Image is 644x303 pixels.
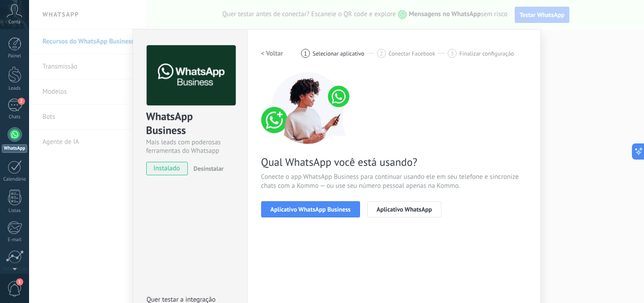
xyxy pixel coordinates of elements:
[261,155,527,169] span: Qual WhatsApp você está usando?
[8,19,21,25] span: Conta
[2,86,28,91] div: Leads
[2,53,28,59] div: Painel
[147,45,236,106] img: logo_main.png
[459,50,514,57] span: Finalizar configuração
[313,50,364,57] span: Selecionar aplicativo
[389,50,436,57] span: Conectar Facebook
[2,208,28,214] div: Listas
[304,50,307,57] span: 1
[16,278,23,286] span: 1
[18,98,25,105] span: 2
[367,201,441,217] button: Aplicativo WhatsApp
[271,206,351,212] span: Aplicativo WhatsApp Business
[2,144,27,153] div: WhatsApp
[194,164,224,173] span: Desinstalar
[261,201,360,217] button: Aplicativo WhatsApp Business
[261,49,284,58] h2: < Voltar
[147,162,187,175] span: instalado
[261,45,284,61] button: < Voltar
[2,114,28,120] div: Chats
[146,109,234,138] div: WhatsApp Business
[451,50,454,57] span: 3
[2,177,28,182] div: Calendário
[2,237,28,243] div: E-mail
[261,173,527,190] span: Conecte o app WhatsApp Business para continuar usando ele em seu telefone e sincronize chats com ...
[261,72,355,144] img: connect number
[377,206,432,212] span: Aplicativo WhatsApp
[146,138,234,155] div: Mais leads com poderosas ferramentas do Whatsapp
[190,162,224,175] button: Desinstalar
[380,50,383,57] span: 2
